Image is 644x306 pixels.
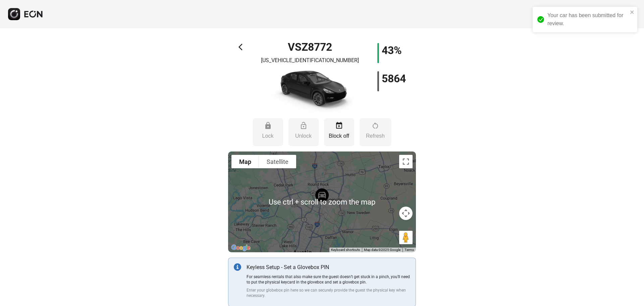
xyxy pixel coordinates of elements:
[238,43,247,51] span: arrow_back_ios
[630,9,635,15] button: close
[288,43,332,51] h1: VSZ8772
[247,274,410,285] p: For seamless rentals that also make sure the guest doesn’t get stuck in a pinch, you’ll need to p...
[324,118,354,146] button: Block off
[382,46,402,54] h1: 43%
[234,263,241,271] img: info
[247,288,410,298] p: Enter your globebox pin here so we can securely provide the guest the physical key when necessary.
[405,248,414,252] a: Terms (opens in new tab)
[263,67,357,114] img: car
[547,11,628,28] div: Your car has been submitted for review.
[327,132,351,140] p: Block off
[247,263,410,271] p: Keyless Setup - Set a Glovebox PIN
[364,248,400,252] span: Map data ©2025 Google
[259,155,296,168] button: Show satellite imagery
[399,231,413,244] button: Drag Pegman onto the map to open Street View
[399,155,413,168] button: Toggle fullscreen view
[335,122,343,130] span: event_busy
[231,155,259,168] button: Show street map
[261,56,359,64] p: [US_VEHICLE_IDENTIFICATION_NUMBER]
[230,244,252,252] a: Open this area in Google Maps (opens a new window)
[331,248,360,252] button: Keyboard shortcuts
[230,244,252,252] img: Google
[382,75,406,83] h1: 5864
[399,207,413,220] button: Map camera controls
